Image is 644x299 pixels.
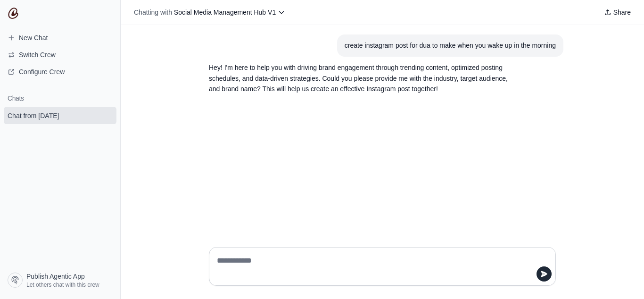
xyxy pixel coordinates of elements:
span: Let others chat with this crew [26,281,99,289]
button: Chatting with Social Media Management Hub V1 [130,6,289,19]
section: Response [201,57,518,100]
a: New Chat [4,30,116,45]
span: Switch Crew [19,50,56,60]
p: Hey! I'm here to help you with driving brand engagement through trending content, optimized posti... [209,62,511,94]
span: Share [613,8,631,17]
a: Configure Crew [4,64,116,79]
span: Chat from [DATE] [8,111,59,120]
button: Switch Crew [4,47,116,62]
a: Chat from [DATE] [4,107,116,124]
section: User message [337,34,563,57]
span: Configure Crew [19,67,65,77]
button: Share [600,6,635,19]
div: create instagram post for dua to make when you wake up in the morning [345,40,556,51]
span: Publish Agentic App [26,272,85,281]
span: Chatting with [134,8,172,17]
span: New Chat [19,33,48,43]
a: Publish Agentic App Let others chat with this crew [4,269,116,291]
span: Social Media Management Hub V1 [174,9,276,16]
img: CrewAI Logo [8,8,19,19]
